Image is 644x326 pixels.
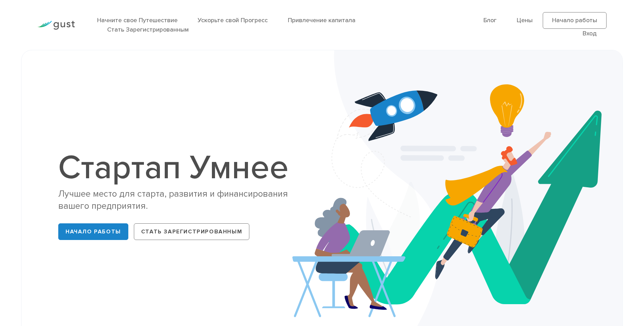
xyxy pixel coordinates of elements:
ya-tr-span: Стать Зарегистрированным [141,228,242,235]
a: Привлечение капитала [288,17,355,24]
a: Начните свое Путешествие [97,17,178,24]
a: Стать Зарегистрированным [134,223,249,240]
a: Блог [483,17,497,24]
a: Вход [583,30,596,37]
a: Начало работы [543,12,607,29]
ya-tr-span: Начало работы [552,17,597,24]
ya-tr-span: Стартап Умнее [58,148,289,187]
a: Ускорьте свой Прогресс [198,17,268,24]
ya-tr-span: Лучшее место для старта, развития и финансирования вашего предприятия. [58,188,288,211]
img: Логотип Gust [37,21,75,30]
a: Стать Зарегистрированным [107,26,189,33]
a: Цены [517,17,533,24]
a: Начало работы [58,223,128,240]
ya-tr-span: Начало работы [66,228,121,235]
